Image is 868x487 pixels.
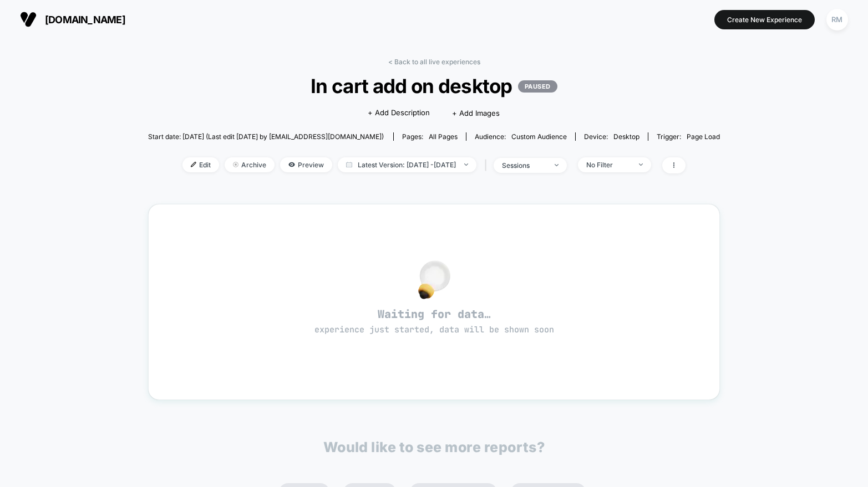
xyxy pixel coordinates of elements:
img: end [555,164,559,166]
span: [DOMAIN_NAME] [45,14,125,25]
div: Pages: [402,132,458,141]
img: no_data [418,260,450,299]
div: RM [826,9,848,30]
span: desktop [613,132,639,141]
a: < Back to all live experiences [388,58,480,66]
span: Edit [182,157,219,172]
button: Create New Experience [714,10,815,29]
img: Visually logo [20,11,37,28]
span: Start date: [DATE] (Last edit [DATE] by [EMAIL_ADDRESS][DOMAIN_NAME]) [148,132,384,141]
span: Archive [225,157,275,172]
span: In cart add on desktop [176,74,691,98]
span: Waiting for data… [168,307,701,336]
img: end [464,163,468,166]
div: No Filter [586,161,631,169]
button: [DOMAIN_NAME] [17,11,129,28]
span: Device: [575,132,648,141]
img: end [233,162,238,167]
div: sessions [502,161,546,170]
div: Audience: [475,132,567,141]
img: calendar [346,162,352,167]
span: Custom Audience [511,132,567,141]
img: edit [191,162,196,167]
span: Preview [280,157,332,172]
p: Would like to see more reports? [323,439,545,455]
span: + Add Images [452,109,500,117]
span: all pages [429,132,458,141]
button: RM [823,8,851,31]
span: experience just started, data will be shown soon [314,324,554,335]
img: end [639,163,643,166]
span: | [482,157,494,173]
span: Latest Version: [DATE] - [DATE] [338,157,476,172]
span: Page Load [687,132,720,141]
div: Trigger: [657,132,720,141]
p: PAUSED [518,80,557,93]
span: + Add Description [368,107,430,119]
